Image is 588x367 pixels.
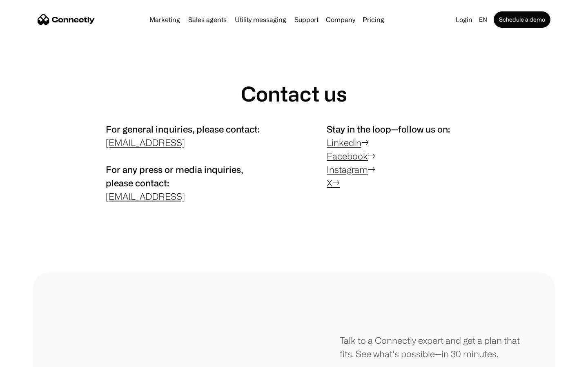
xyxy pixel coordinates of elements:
a: Support [291,16,322,23]
a: Schedule a demo [494,11,550,28]
a: [EMAIL_ADDRESS] [106,137,185,148]
a: Pricing [359,16,388,23]
div: en [479,14,487,25]
div: Company [326,14,355,25]
a: home [38,13,95,26]
a: Linkedin [327,137,361,148]
div: en [476,14,492,25]
span: Stay in the loop—follow us on: [327,124,450,134]
aside: Language selected: English [8,352,49,364]
a: Utility messaging [232,16,290,23]
span: For any press or media inquiries, please contact: [106,164,243,188]
a: X [327,178,332,188]
a: Instagram [327,164,368,175]
a: [EMAIL_ADDRESS] [106,191,185,201]
a: Facebook [327,151,368,161]
a: Login [452,14,476,25]
ul: Language list [16,353,49,364]
a: Marketing [146,16,183,23]
div: Talk to a Connectly expert and get a plan that fits. See what’s possible—in 30 minutes. [340,334,523,360]
div: Company [323,14,358,25]
span: For general inquiries, please contact: [106,124,260,134]
a: → [332,178,340,188]
a: Sales agents [185,16,230,23]
p: → → → [327,122,482,190]
h1: Contact us [241,82,347,106]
